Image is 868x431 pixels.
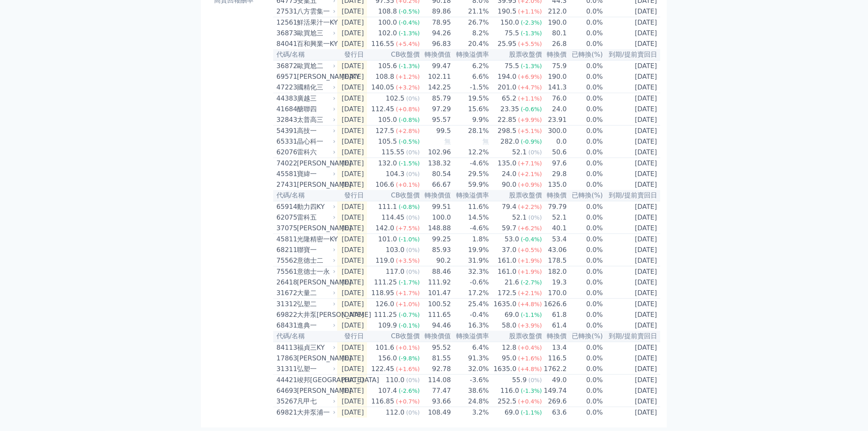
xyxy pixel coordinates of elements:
[452,28,490,39] td: 8.2%
[276,72,295,82] div: 69571
[406,214,420,221] span: (0%)
[377,61,399,71] div: 105.6
[603,93,660,104] td: [DATE]
[370,83,396,92] div: 140.05
[297,83,334,92] div: 國精化三
[528,149,542,156] span: (0%)
[452,93,490,104] td: 19.5%
[567,169,603,179] td: 0.0%
[297,18,334,28] div: 鮮活果汁一KY
[518,8,542,15] span: (+1.1%)
[542,245,567,255] td: 43.06
[420,245,452,255] td: 85.93
[420,49,452,60] th: 轉換價值
[384,94,407,103] div: 102.5
[452,201,490,212] td: 11.6%
[542,179,567,190] td: 135.0
[377,115,399,125] div: 105.0
[496,39,518,49] div: 25.95
[542,147,567,158] td: 50.6
[396,106,420,112] span: (+0.8%)
[500,245,519,255] div: 37.0
[542,158,567,169] td: 97.6
[276,169,295,179] div: 45581
[396,257,420,264] span: (+3.5%)
[276,94,295,103] div: 44383
[297,28,334,38] div: 歐買尬三
[276,245,295,255] div: 68211
[406,149,420,156] span: (0%)
[567,212,603,223] td: 0.0%
[420,39,452,49] td: 96.83
[518,160,542,167] span: (+7.1%)
[297,234,334,244] div: 光隆精密一KY
[276,137,295,147] div: 65331
[276,39,295,49] div: 84041
[399,236,420,243] span: (-1.0%)
[567,17,603,28] td: 0.0%
[297,61,334,71] div: 歐買尬二
[603,71,660,82] td: [DATE]
[377,137,399,147] div: 105.5
[399,204,420,210] span: (-0.8%)
[542,17,567,28] td: 190.0
[276,104,295,114] div: 41684
[567,93,603,104] td: 0.0%
[518,257,542,264] span: (+1.9%)
[337,104,367,115] td: [DATE]
[380,147,406,157] div: 115.55
[567,234,603,245] td: 0.0%
[276,180,295,190] div: 27431
[399,19,420,26] span: (-0.4%)
[420,255,452,266] td: 90.2
[567,136,603,147] td: 0.0%
[276,256,295,266] div: 75562
[374,180,396,190] div: 106.6
[567,147,603,158] td: 0.0%
[399,30,420,37] span: (-1.3%)
[603,147,660,158] td: [DATE]
[567,28,603,39] td: 0.0%
[297,94,334,103] div: 廣越三
[420,147,452,158] td: 102.96
[337,39,367,49] td: [DATE]
[420,17,452,28] td: 78.95
[297,115,334,125] div: 太普高三
[452,115,490,126] td: 9.9%
[567,223,603,234] td: 0.0%
[337,49,367,60] th: 發行日
[542,93,567,104] td: 76.0
[496,115,518,125] div: 22.85
[297,147,334,157] div: 雷科六
[542,39,567,49] td: 26.8
[297,72,334,82] div: [PERSON_NAME]KY
[297,126,334,136] div: 高技一
[396,41,420,47] span: (+5.4%)
[297,169,334,179] div: 寶緯一
[276,7,295,16] div: 27531
[396,225,420,232] span: (+7.5%)
[603,234,660,245] td: [DATE]
[518,84,542,91] span: (+4.7%)
[297,7,334,16] div: 八方雲集一
[503,234,521,244] div: 53.0
[377,18,399,28] div: 100.0
[603,255,660,266] td: [DATE]
[420,190,452,201] th: 轉換價值
[374,223,396,233] div: 142.0
[337,190,367,201] th: 發行日
[496,256,518,266] div: 161.0
[337,71,367,82] td: [DATE]
[542,201,567,212] td: 79.79
[337,169,367,179] td: [DATE]
[518,95,542,102] span: (+1.1%)
[420,158,452,169] td: 138.32
[276,61,295,71] div: 36872
[377,28,399,38] div: 102.0
[396,128,420,134] span: (+2.8%)
[370,104,396,114] div: 112.45
[603,201,660,212] td: [DATE]
[542,136,567,147] td: 0.0
[399,63,420,69] span: (-1.3%)
[406,171,420,177] span: (0%)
